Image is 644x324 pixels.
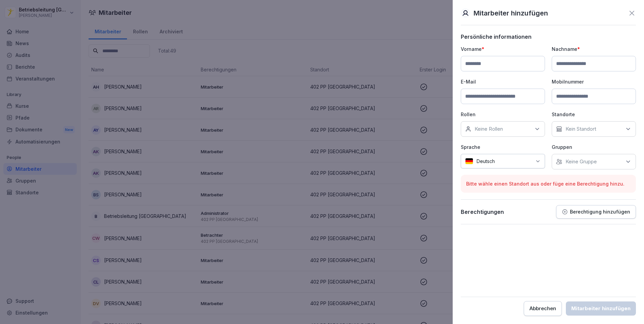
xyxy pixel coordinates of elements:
p: Sprache [461,143,545,151]
p: Rollen [461,111,545,118]
div: Abbrechen [529,305,556,312]
p: Kein Standort [566,126,596,132]
p: E-Mail [461,78,545,85]
button: Berechtigung hinzufügen [556,205,636,219]
p: Standorte [552,111,636,118]
p: Keine Rollen [475,126,503,132]
button: Abbrechen [524,301,562,316]
div: Deutsch [461,154,545,168]
p: Berechtigungen [461,208,504,215]
p: Mitarbeiter hinzufügen [474,8,548,18]
div: Mitarbeiter hinzufügen [571,305,631,312]
p: Vorname [461,45,545,53]
img: de.svg [465,158,473,164]
p: Gruppen [552,143,636,151]
p: Mobilnummer [552,78,636,85]
p: Nachname [552,45,636,53]
p: Bitte wähle einen Standort aus oder füge eine Berechtigung hinzu. [466,180,631,187]
p: Berechtigung hinzufügen [570,209,630,215]
p: Persönliche informationen [461,33,636,40]
button: Mitarbeiter hinzufügen [566,301,636,316]
p: Keine Gruppe [566,158,597,165]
